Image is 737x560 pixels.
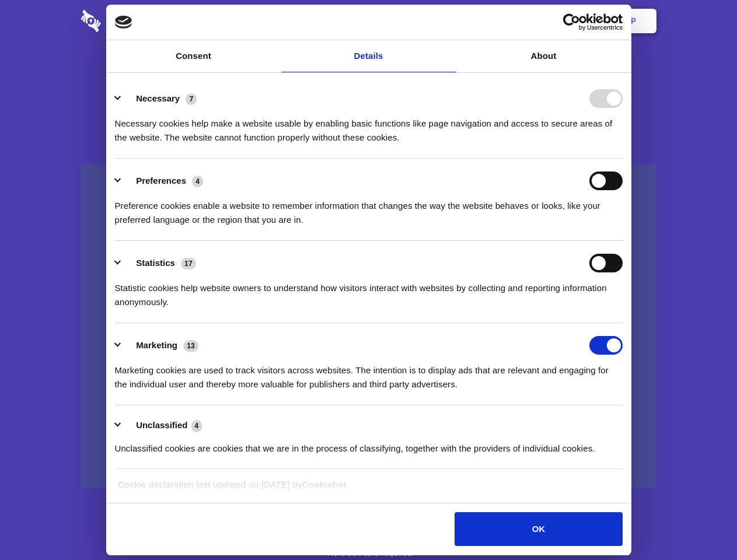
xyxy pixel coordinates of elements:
a: Pricing [343,3,393,39]
span: 13 [183,340,198,352]
button: OK [455,512,622,546]
div: Cookie declaration last updated on [DATE] by [109,478,628,501]
button: Marketing (13) [115,336,206,355]
button: Necessary (7) [115,89,204,108]
div: Preference cookies enable a website to remember information that changes the way the website beha... [115,190,623,227]
a: Login [529,3,580,39]
div: Statistic cookies help website owners to understand how visitors interact with websites by collec... [115,272,623,309]
img: logo-wordmark-white-trans-d4663122ce5f474addd5e946df7df03e33cb6a1c49d2221995e7729f52c070b2.svg [81,10,181,32]
a: About [456,40,631,72]
h1: Eliminate Slack Data Loss. [81,52,656,94]
div: Unclassified cookies are cookies that we are in the process of classifying, together with the pro... [115,433,623,456]
a: Details [281,40,456,72]
span: 4 [191,420,202,432]
label: Necessary [136,93,180,103]
span: 4 [192,176,203,187]
a: Cookiebot [302,480,347,489]
a: Contact [473,3,527,39]
a: Consent [106,40,281,72]
a: Usercentrics Cookiebot - opens in a new window [521,13,623,31]
a: Wistia video thumbnail [81,164,656,488]
button: Unclassified (4) [115,418,209,433]
span: 17 [181,258,196,269]
h4: Auto-redaction of sensitive data, encrypted data sharing and self-destructing private chats. Shar... [81,106,656,145]
label: Marketing [136,340,177,350]
img: logo [115,16,132,29]
span: 7 [186,93,197,105]
label: Statistics [136,258,175,268]
iframe: Drift Widget Chat Controller [679,502,723,546]
div: Necessary cookies help make a website usable by enabling basic functions like page navigation and... [115,108,623,145]
div: Marketing cookies are used to track visitors across websites. The intention is to display ads tha... [115,355,623,391]
button: Statistics (17) [115,254,204,272]
button: Preferences (4) [115,171,211,190]
label: Preferences [136,176,186,185]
